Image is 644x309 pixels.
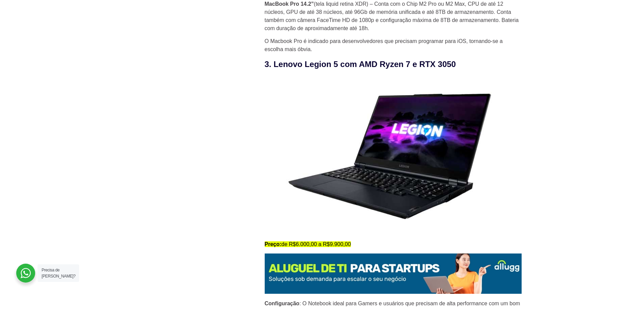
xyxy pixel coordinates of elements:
[265,253,522,294] img: Aluguel de Notebook
[265,241,351,247] mark: de R$6.000,00 a R$9.900,00
[265,1,314,7] strong: MacBook Pro 14.2”
[265,58,522,70] h3: 3. Lenovo Legion 5 com AMD Ryzen 7 e RTX 3050
[522,222,644,309] div: Widget de chat
[265,301,300,306] strong: Configuração
[42,268,75,279] span: Precisa de [PERSON_NAME]?
[265,241,282,247] strong: Preço:
[265,37,522,53] p: O Macbook Pro é indicado para desenvolvedores que precisam programar para iOS, tornando-se a esco...
[522,222,644,309] iframe: Chat Widget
